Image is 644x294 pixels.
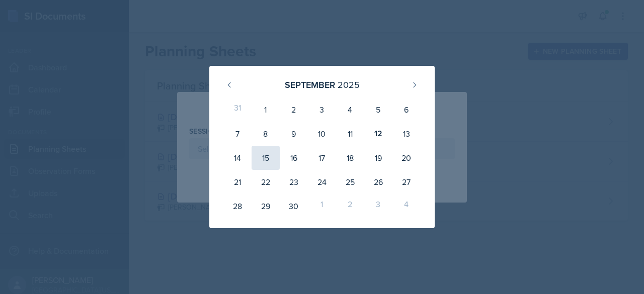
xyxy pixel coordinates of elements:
div: 29 [252,194,280,218]
div: 19 [364,146,392,170]
div: 4 [336,97,364,122]
div: 25 [336,170,364,194]
div: 12 [364,122,392,146]
div: 31 [223,97,252,122]
div: 2 [336,194,364,218]
div: 24 [308,170,336,194]
div: 6 [392,97,421,122]
div: 21 [223,170,252,194]
div: 8 [252,122,280,146]
div: September [285,78,335,91]
div: 28 [223,194,252,218]
div: 17 [308,146,336,170]
div: 22 [252,170,280,194]
div: 26 [364,170,392,194]
div: 5 [364,97,392,122]
div: 3 [364,194,392,218]
div: 11 [336,122,364,146]
div: 20 [392,146,421,170]
div: 14 [223,146,252,170]
div: 2025 [338,78,360,91]
div: 1 [308,194,336,218]
div: 2 [280,97,308,122]
div: 9 [280,122,308,146]
div: 16 [280,146,308,170]
div: 1 [252,97,280,122]
div: 7 [223,122,252,146]
div: 27 [392,170,421,194]
div: 10 [308,122,336,146]
div: 30 [280,194,308,218]
div: 13 [392,122,421,146]
div: 3 [308,97,336,122]
div: 23 [280,170,308,194]
div: 15 [252,146,280,170]
div: 4 [392,194,421,218]
div: 18 [336,146,364,170]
